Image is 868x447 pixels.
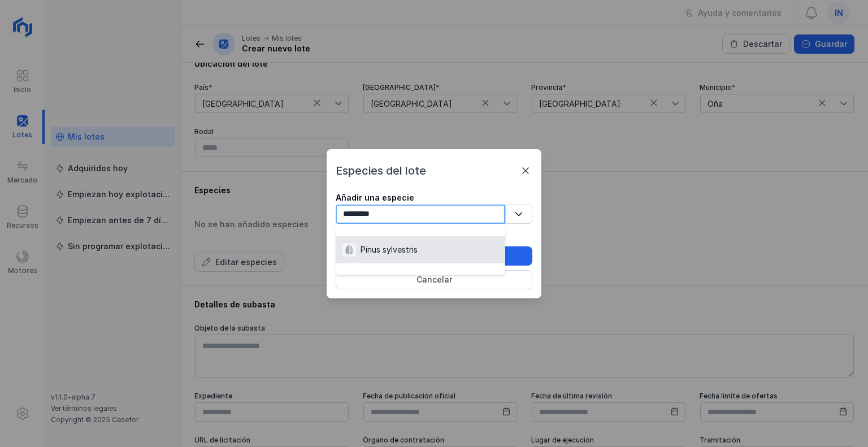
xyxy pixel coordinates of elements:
[416,274,452,285] div: Cancelar
[361,244,418,255] div: Pinus sylvestris
[336,270,532,289] button: Cancelar
[336,236,505,263] li: [object Object]
[336,229,505,270] ul: Option List
[336,163,532,179] div: Especies del lote
[336,192,532,203] div: Añadir una especie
